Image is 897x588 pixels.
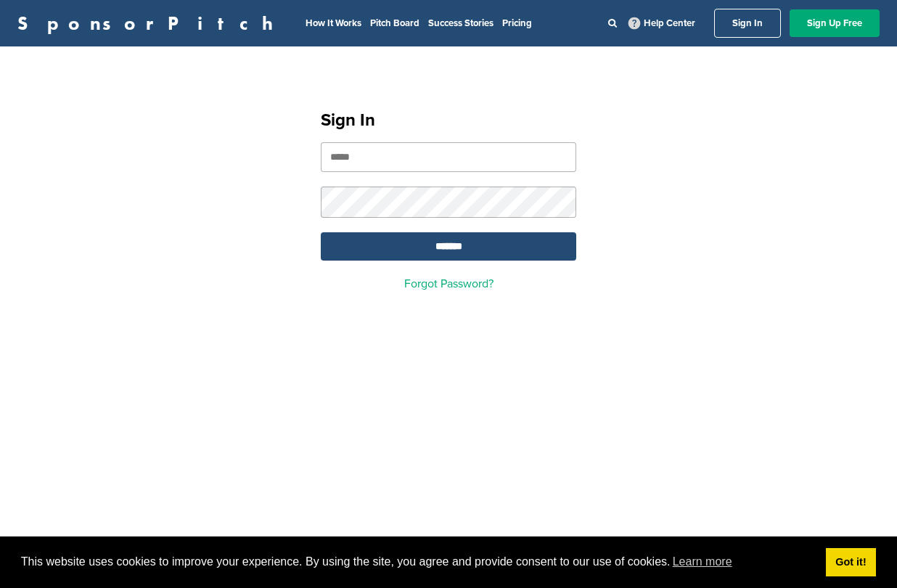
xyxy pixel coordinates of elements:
a: Help Center [626,15,698,32]
a: Pitch Board [370,17,419,29]
a: learn more about cookies [671,551,734,573]
a: Success Stories [428,17,493,29]
a: Sign In [714,9,781,38]
a: Sign Up Free [790,9,880,37]
a: SponsorPitch [17,14,282,33]
a: Pricing [502,17,532,29]
a: dismiss cookie message [826,548,876,577]
a: How It Works [306,17,361,29]
a: Forgot Password? [404,277,493,291]
span: This website uses cookies to improve your experience. By using the site, you agree and provide co... [21,551,814,573]
h1: Sign In [321,107,576,134]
